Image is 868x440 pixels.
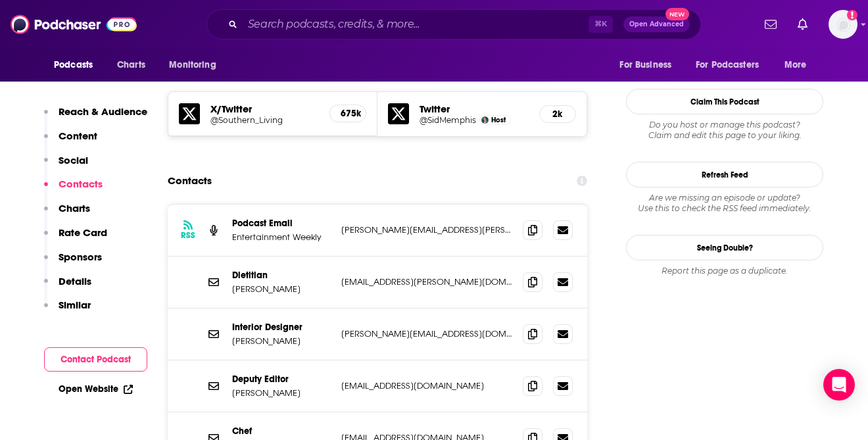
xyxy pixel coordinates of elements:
[44,226,107,251] button: Rate Card
[626,193,823,214] div: Are we missing an episode or update? Use this to check the RSS feed immediately.
[341,276,512,287] p: [EMAIL_ADDRESS][PERSON_NAME][DOMAIN_NAME]
[44,299,91,323] button: Similar
[108,53,153,78] a: Charts
[181,230,195,241] h3: RSS
[44,347,147,372] button: Contact Podcast
[59,383,133,395] a: Open Website
[687,53,778,78] button: open menu
[491,116,506,124] span: Host
[45,53,110,78] button: open menu
[243,14,589,35] input: Search podcasts, credits, & more...
[823,369,855,401] div: Open Intercom Messenger
[59,226,107,239] p: Rate Card
[232,335,331,347] p: [PERSON_NAME]
[341,328,512,339] p: [PERSON_NAME][EMAIL_ADDRESS][DOMAIN_NAME]
[59,299,91,311] p: Similar
[232,322,331,333] p: Interior Designer
[775,53,823,78] button: open menu
[232,387,331,399] p: [PERSON_NAME]
[11,12,137,37] img: Podchaser - Follow, Share and Rate Podcasts
[44,251,102,275] button: Sponsors
[44,275,91,299] button: Details
[626,120,823,130] span: Do you host or manage this podcast?
[626,120,823,141] div: Claim and edit this page to your liking.
[44,154,88,178] button: Social
[610,53,688,78] button: open menu
[420,103,529,115] h5: Twitter
[481,116,489,124] img: Sid Evans
[206,9,701,39] div: Search podcasts, credits, & more...
[59,275,91,287] p: Details
[626,235,823,260] a: Seeing Double?
[550,109,565,120] h5: 2k
[54,56,93,74] span: Podcasts
[696,56,759,74] span: For Podcasters
[829,10,857,39] button: Show profile menu
[665,8,689,20] span: New
[44,130,97,154] button: Content
[59,202,90,214] p: Charts
[619,56,671,74] span: For Business
[784,56,807,74] span: More
[59,251,102,263] p: Sponsors
[44,105,147,130] button: Reach & Audience
[759,13,782,36] a: Show notifications dropdown
[829,10,857,39] img: User Profile
[210,103,319,115] h5: X/Twitter
[117,56,145,74] span: Charts
[341,224,512,235] p: [PERSON_NAME][EMAIL_ADDRESS][PERSON_NAME][DOMAIN_NAME]
[169,56,216,74] span: Monitoring
[59,130,97,142] p: Content
[341,380,512,391] p: [EMAIL_ADDRESS][DOMAIN_NAME]
[232,283,331,295] p: [PERSON_NAME]
[232,232,331,243] p: Entertainment Weekly
[59,178,103,190] p: Contacts
[829,10,857,39] span: Logged in as alignPR
[626,266,823,276] div: Report this page as a duplicate.
[847,10,857,20] svg: Add a profile image
[232,426,331,437] p: Chef
[168,168,212,193] h2: Contacts
[589,16,613,33] span: ⌘ K
[232,374,331,385] p: Deputy Editor
[59,154,88,166] p: Social
[232,218,331,229] p: Podcast Email
[792,13,813,36] a: Show notifications dropdown
[59,105,147,118] p: Reach & Audience
[626,89,823,114] button: Claim This Podcast
[626,162,823,187] button: Refresh Feed
[210,115,319,125] a: @Southern_Living
[420,115,476,125] a: @SidMemphis
[232,270,331,281] p: Dietitian
[629,21,684,28] span: Open Advanced
[623,16,690,32] button: Open AdvancedNew
[341,108,355,119] h5: 675k
[44,202,90,226] button: Charts
[44,178,103,202] button: Contacts
[160,53,233,78] button: open menu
